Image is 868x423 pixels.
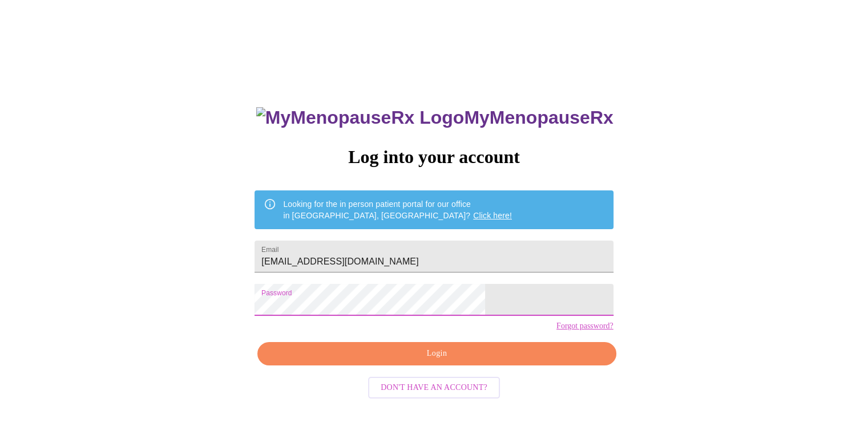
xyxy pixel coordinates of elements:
[257,342,616,365] button: Login
[256,107,464,128] img: MyMenopauseRx Logo
[556,322,613,331] a: Forgot password?
[283,194,512,226] div: Looking for the in person patient portal for our office in [GEOGRAPHIC_DATA], [GEOGRAPHIC_DATA]?
[381,381,487,395] span: Don't have an account?
[271,347,603,361] span: Login
[365,382,503,392] a: Don't have an account?
[473,211,512,220] a: Click here!
[368,377,500,399] button: Don't have an account?
[256,107,613,128] h3: MyMenopauseRx
[255,147,613,168] h3: Log into your account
